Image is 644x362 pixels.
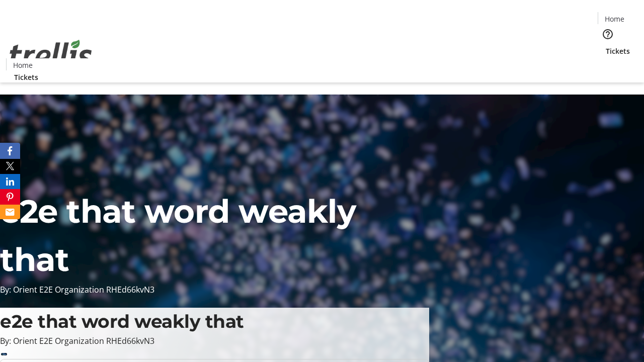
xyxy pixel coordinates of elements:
[6,72,46,82] a: Tickets
[13,60,33,70] span: Home
[598,46,638,56] a: Tickets
[14,72,38,82] span: Tickets
[598,24,618,44] button: Help
[606,46,630,56] span: Tickets
[6,29,96,79] img: Orient E2E Organization RHEd66kvN3's Logo
[7,60,39,70] a: Home
[598,14,630,24] a: Home
[605,14,624,24] span: Home
[598,56,618,76] button: Cart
